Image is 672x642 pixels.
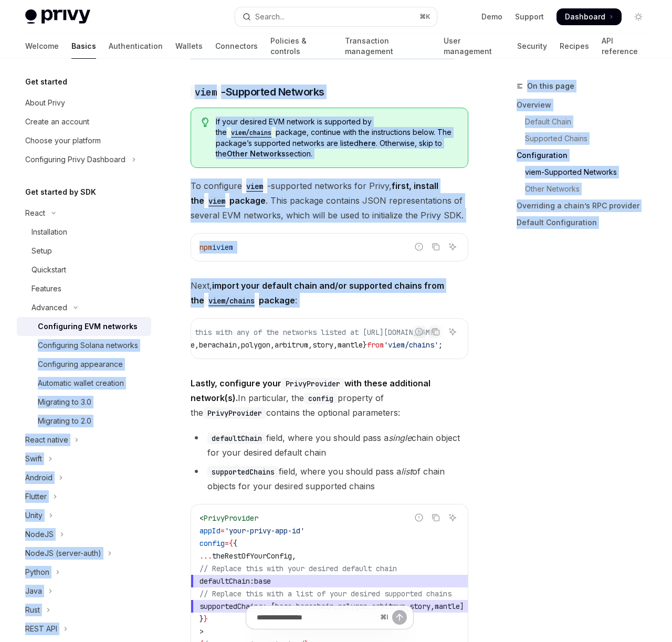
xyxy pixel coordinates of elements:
[254,576,271,586] span: base
[460,602,464,611] span: ]
[517,181,655,197] a: Other Networks
[560,34,589,59] a: Recipes
[212,243,216,252] span: i
[17,241,151,260] a: Setup
[25,623,57,635] div: REST API
[17,336,151,355] a: Configuring Solana networks
[517,34,547,59] a: Security
[227,149,286,159] a: Other Networks
[444,34,505,59] a: User management
[333,340,338,350] span: ,
[199,564,397,573] span: // Replace this with your desired default chain
[17,582,151,601] button: Toggle Java section
[17,204,151,223] button: Toggle React section
[204,195,229,207] code: viem
[17,355,151,374] a: Configuring appearance
[17,449,151,468] button: Toggle Swift section
[17,223,151,241] a: Installation
[446,240,459,254] button: Ask AI
[199,513,204,523] span: <
[25,509,43,522] div: Unity
[17,412,151,430] a: Migrating to 2.0
[17,93,151,112] a: About Privy
[429,511,443,524] button: Copy the contents from the code block
[392,610,407,625] button: Send message
[191,85,221,99] code: viem
[25,490,47,503] div: Flutter
[149,328,438,337] span: // Replace this with any of the networks listed at [URL][DOMAIN_NAME]
[237,340,241,350] span: ,
[429,325,443,339] button: Copy the contents from the code block
[31,301,67,314] div: Advanced
[515,12,544,22] a: Support
[517,97,655,113] a: Overview
[227,128,276,138] code: viem/chains
[275,602,292,611] span: base
[292,602,296,611] span: ,
[199,589,451,598] span: // Replace this with a list of your desired supported chains
[446,511,459,524] button: Ask AI
[25,434,68,446] div: React native
[199,602,262,611] span: supportedChains
[17,487,151,506] button: Toggle Flutter section
[435,602,460,611] span: mantle
[412,240,426,254] button: Report incorrect code
[257,606,376,629] input: Ask a question...
[233,539,237,548] span: {
[191,430,468,460] li: field, where you should pass a chain object for your desired default chain
[262,602,275,611] span: : [
[630,8,647,25] button: Toggle dark mode
[204,195,229,206] a: viem
[17,563,151,582] button: Toggle Python section
[71,34,96,59] a: Basics
[384,340,438,350] span: 'viem/chains'
[312,340,333,350] span: story
[202,118,209,127] svg: Tip
[565,12,605,22] span: Dashboard
[227,149,286,158] strong: Other Networks
[17,112,151,131] a: Create an account
[409,602,430,611] span: story
[308,340,312,350] span: ,
[25,604,40,616] div: Rust
[270,34,332,59] a: Policies & controls
[241,340,270,350] span: polygon
[517,214,655,231] a: Default Configuration
[195,340,199,350] span: ,
[419,13,430,21] span: ⌘ K
[412,325,426,339] button: Report incorrect code
[25,76,67,88] h5: Get started
[227,128,276,136] a: viem/chains
[242,181,267,191] a: viem
[31,264,66,276] div: Quickstart
[25,452,42,465] div: Swift
[17,150,151,169] button: Toggle Configuring Privy Dashboard section
[109,34,163,59] a: Authentication
[17,506,151,525] button: Toggle Unity section
[17,374,151,393] a: Automatic wallet creation
[25,186,96,198] h5: Get started by SDK
[204,295,259,307] code: viem/chains
[207,466,279,478] code: supportedChains
[191,280,444,306] strong: import your default chain and/or supported chains from the package
[17,260,151,279] a: Quickstart
[334,602,338,611] span: ,
[304,393,338,404] code: config
[517,113,655,130] a: Default Chain
[405,602,409,611] span: ,
[517,130,655,147] a: Supported Chains
[191,376,468,420] span: In particular, the property of the contains the optional parameters:
[199,539,225,548] span: config
[203,407,266,419] code: PrivyProvider
[175,34,203,59] a: Wallets
[281,378,344,390] code: PrivyProvider
[517,197,655,214] a: Overriding a chain’s RPC provider
[191,378,430,403] strong: Lastly, configure your with these additional network(s).
[31,282,61,295] div: Features
[430,602,435,611] span: ,
[25,34,59,59] a: Welcome
[235,7,437,26] button: Open search
[25,134,101,147] div: Choose your platform
[25,115,89,128] div: Create an account
[242,181,267,192] code: viem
